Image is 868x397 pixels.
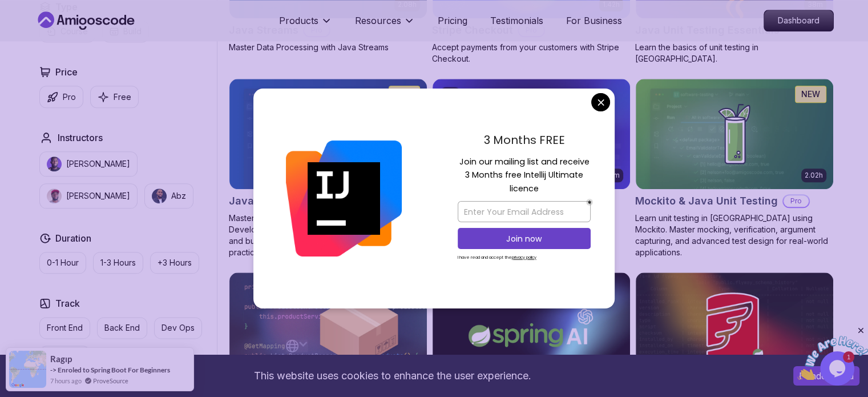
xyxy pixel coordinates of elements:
p: NEW [801,89,820,100]
h2: Duration [55,231,91,245]
p: [PERSON_NAME] [66,158,130,170]
h2: Java Unit Testing and TDD [229,193,365,209]
button: instructor img[PERSON_NAME] [39,183,138,208]
a: Dashboard [764,10,834,31]
p: Free [114,91,131,103]
h2: Instructors [58,131,103,145]
button: Front End [39,317,90,339]
p: 0-1 Hour [47,257,79,268]
p: +3 Hours [158,257,192,268]
p: Abz [171,190,186,202]
a: Java Unit Testing and TDD card2.75hNEWJava Unit Testing and TDDProMaster Java Unit Testing and Te... [229,78,427,259]
p: Accept payments from your customers with Stripe Checkout. [432,42,631,65]
button: 1-3 Hours [93,252,143,274]
button: 0-1 Hour [39,252,86,274]
a: Mockito & Java Unit Testing card2.02hNEWMockito & Java Unit TestingProLearn unit testing in [GEOG... [635,78,834,259]
p: Learn unit testing in [GEOGRAPHIC_DATA] using Mockito. Master mocking, verification, argument cap... [635,212,834,258]
img: Mockito & Java Unit Testing card [636,79,833,190]
p: Pro [784,195,809,207]
p: Dashboard [764,10,833,31]
button: Accept cookies [793,366,859,386]
a: Pricing [438,14,467,27]
h2: Track [55,296,80,310]
img: Java Unit Testing and TDD card [229,79,427,190]
button: Pro [39,86,83,108]
button: instructor imgAbz [144,183,193,208]
p: Learn the basics of unit testing in [GEOGRAPHIC_DATA]. [635,42,834,65]
button: Dev Ops [154,317,202,339]
button: Resources [355,14,415,37]
img: instructor img [152,189,167,203]
img: provesource social proof notification image [9,351,46,388]
button: Free [90,86,139,108]
a: Spring JDBC Template card57mSpring JDBC TemplateProLearn how to use JDBC Template to simplify dat... [432,78,631,236]
button: +3 Hours [150,252,199,274]
p: Front End [47,322,83,334]
p: Master Data Processing with Java Streams [229,42,427,53]
button: Full Stack [39,346,90,367]
p: Master Java Unit Testing and Test-Driven Development (TDD) to build robust, maintainable, and bug... [229,212,427,258]
p: Pro [63,91,76,103]
img: Spring Boot Product API card [229,272,427,383]
button: Products [279,14,332,37]
img: instructor img [47,157,62,171]
a: Enroled to Spring Boot For Beginners [58,366,170,374]
a: Testimonials [490,14,543,27]
p: 1-3 Hours [100,257,136,268]
p: [PERSON_NAME] [66,190,130,202]
div: This website uses cookies to enhance the user experience. [9,363,776,388]
img: Spring AI card [433,272,630,383]
img: instructor img [47,189,62,203]
span: Ragıp [50,354,72,364]
img: Spring JDBC Template card [433,79,630,190]
p: Resources [355,14,401,27]
iframe: chat widget [797,326,868,380]
span: 7 hours ago [50,376,82,386]
button: instructor img[PERSON_NAME] [39,151,138,177]
h2: Mockito & Java Unit Testing [635,193,778,209]
img: Flyway and Spring Boot card [636,272,833,383]
p: Dev Ops [162,322,195,334]
p: Products [279,14,318,27]
h2: Price [55,65,78,79]
span: -> [50,366,56,374]
a: For Business [566,14,622,27]
p: Back End [104,322,140,334]
button: Back End [97,317,147,339]
p: 2.02h [805,171,823,180]
a: ProveSource [93,376,128,386]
